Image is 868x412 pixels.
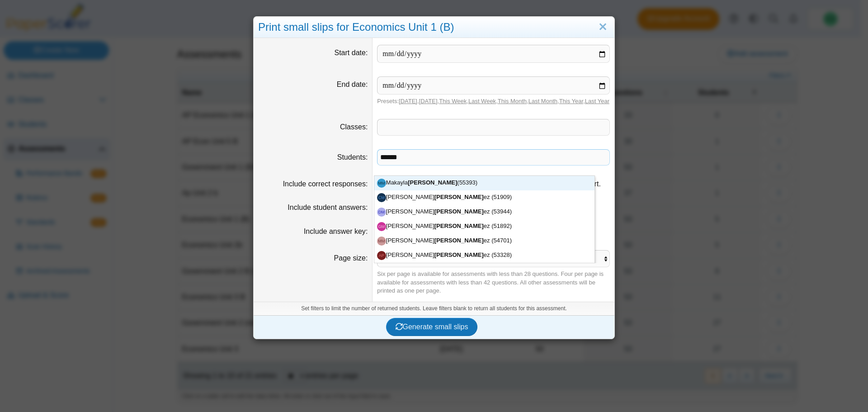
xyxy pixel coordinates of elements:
[396,323,468,331] span: Generate small slips
[254,302,614,315] div: Set filters to limit the number of returned students. Leave filters blank to return all students ...
[434,237,484,244] strong: [PERSON_NAME]
[434,223,484,229] strong: [PERSON_NAME]
[304,227,368,235] label: Include answer key
[378,181,385,185] span: Makayla Martin
[377,270,610,295] div: Six per page is available for assessments with less than 28 questions. Four per page is available...
[434,251,484,258] strong: [PERSON_NAME]
[528,98,557,104] a: Last Month
[288,204,368,211] label: Include student answers
[377,97,610,105] div: Presets: , , , , , , ,
[434,208,484,215] strong: [PERSON_NAME]
[379,254,384,258] span: Andy Palacios Martinez
[498,98,527,104] a: This Month
[559,98,584,104] a: This Year
[434,194,484,200] strong: [PERSON_NAME]
[283,180,368,188] label: Include correct responses
[335,49,368,57] label: Start date
[374,234,594,248] div: [PERSON_NAME] ez (54701)
[399,98,417,104] a: [DATE]
[439,98,467,104] a: This Week
[254,17,614,38] div: Print small slips for Economics Unit 1 (B)
[337,81,368,88] label: End date
[377,119,610,135] tags: ​
[374,176,594,190] div: Makayla (55393)
[408,179,457,186] strong: [PERSON_NAME]
[378,210,385,214] span: David Martinez
[337,153,368,161] label: Students
[596,19,610,35] a: Close
[374,190,594,205] div: [PERSON_NAME] ez (51909)
[468,98,496,104] a: Last Week
[378,196,385,200] span: Carlos Martinez
[334,254,368,262] label: Page size
[378,225,385,229] span: Graciela Martinez
[419,98,438,104] a: [DATE]
[377,149,610,166] tags: ​
[585,98,609,104] a: Last Year
[374,205,594,219] div: [PERSON_NAME] ez (53944)
[386,318,478,336] button: Generate small slips
[340,123,368,131] label: Classes
[374,248,594,263] div: [PERSON_NAME] ez (53328)
[374,219,594,234] div: [PERSON_NAME] ez (51892)
[378,239,385,243] span: Miguel Martinez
